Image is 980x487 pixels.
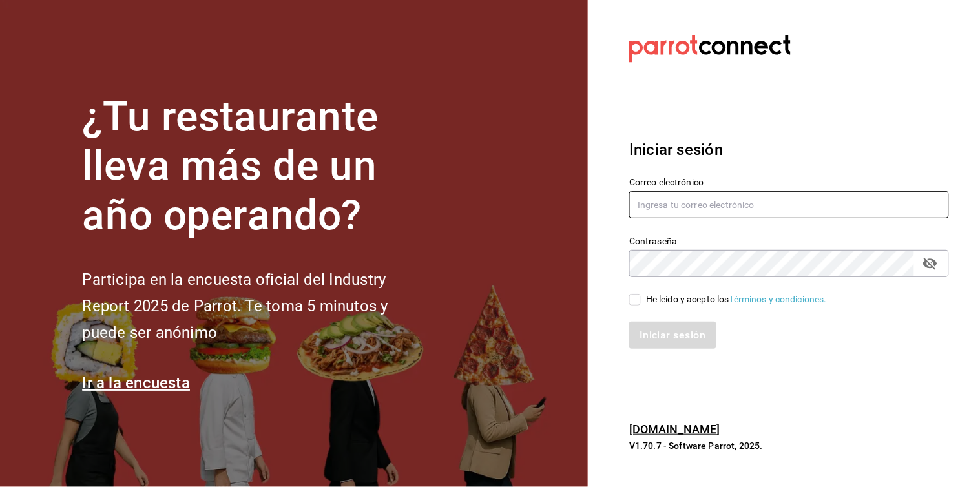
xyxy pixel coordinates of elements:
[629,422,720,436] a: [DOMAIN_NAME]
[82,271,388,342] font: Participa en la encuesta oficial del Industry Report 2025 de Parrot. Te toma 5 minutos y puede se...
[729,294,827,304] a: Términos y condiciones.
[646,294,729,304] font: He leído y acepto los
[629,141,723,159] font: Iniciar sesión
[82,92,378,240] font: ¿Tu restaurante lleva más de un año operando?
[629,191,949,218] input: Ingresa tu correo electrónico
[629,236,677,246] font: Contraseña
[919,253,941,275] button: campo de contraseña
[82,374,190,392] a: Ir a la encuesta
[629,440,763,451] font: V1.70.7 - Software Parrot, 2025.
[629,177,704,187] font: Correo electrónico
